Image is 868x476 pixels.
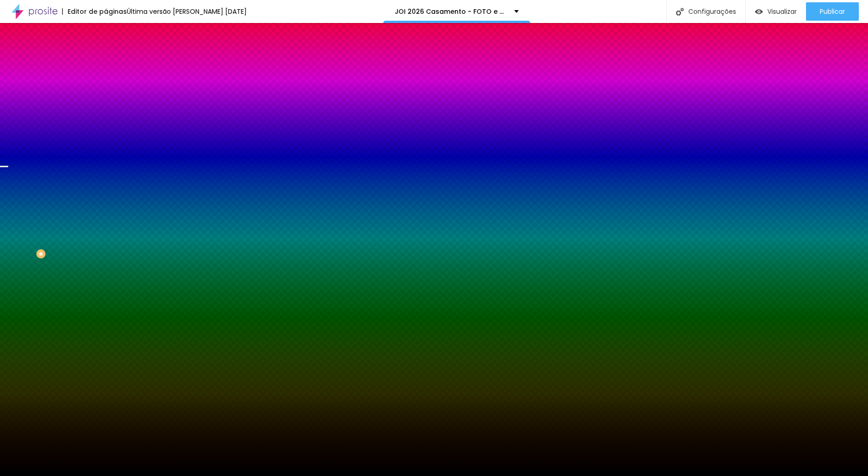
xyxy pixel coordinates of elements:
[127,8,247,15] div: Última versão [PERSON_NAME] [DATE]
[676,8,684,16] img: Icone
[62,8,127,15] div: Editor de páginas
[806,2,859,21] button: Publicar
[767,8,797,15] span: Visualizar
[755,8,763,16] img: view-1.svg
[746,2,806,21] button: Visualizar
[395,8,507,15] p: JOI 2026 Casamento - FOTO e VIDEO
[820,8,845,15] span: Publicar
